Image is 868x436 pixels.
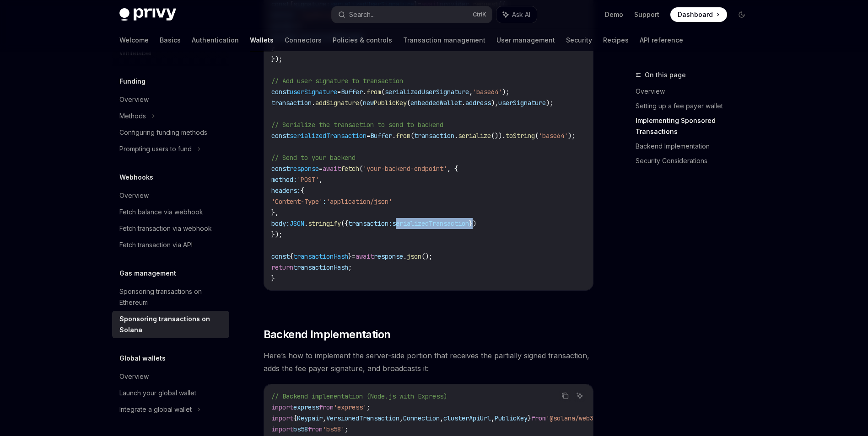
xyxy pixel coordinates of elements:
[250,29,274,51] a: Wallets
[539,132,568,140] span: 'base64'
[192,29,239,51] a: Authentication
[341,88,363,96] span: Buffer
[528,414,531,422] span: }
[359,165,363,173] span: (
[271,154,356,162] span: // Send to your backend
[271,77,403,85] span: // Add user signature to transaction
[634,10,659,19] a: Support
[119,388,196,399] div: Launch your global wallet
[112,124,229,141] a: Configuring funding methods
[304,219,308,228] span: .
[271,99,312,107] span: transaction
[465,99,491,107] span: address
[319,403,334,411] span: from
[462,99,465,107] span: .
[367,403,370,411] span: ;
[603,29,629,51] a: Recipes
[385,88,469,96] span: serializedUserSignature
[678,10,713,19] span: Dashboard
[356,252,374,261] span: await
[491,132,506,140] span: ()).
[333,29,392,51] a: Policies & controls
[290,252,293,261] span: {
[506,132,535,140] span: toString
[359,99,363,107] span: (
[326,414,399,422] span: VersionedTransaction
[119,94,149,105] div: Overview
[403,29,485,51] a: Transaction management
[308,219,341,228] span: stringify
[496,29,555,51] a: User management
[636,154,756,168] a: Security Considerations
[407,252,421,261] span: json
[119,404,192,415] div: Integrate a global wallet
[319,165,323,173] span: =
[473,11,486,18] span: Ctrl K
[119,76,146,87] h5: Funding
[119,353,166,364] h5: Global wallets
[290,219,304,228] span: JSON
[381,88,385,96] span: (
[670,7,727,22] a: Dashboard
[271,55,282,63] span: });
[293,414,297,422] span: {
[271,392,447,400] span: // Backend implementation (Node.js with Express)
[112,283,229,311] a: Sponsoring transactions on Ethereum
[403,252,407,261] span: .
[367,132,370,140] span: =
[348,263,352,271] span: ;
[323,165,341,173] span: await
[326,197,392,206] span: 'application/json'
[352,252,356,261] span: =
[636,139,756,154] a: Backend Implementation
[348,219,392,228] span: transaction:
[414,132,454,140] span: transaction
[535,132,539,140] span: (
[119,8,176,21] img: dark logo
[498,99,546,107] span: userSignature
[407,99,410,107] span: (
[297,414,323,422] span: Keypair
[399,414,403,422] span: ,
[271,274,275,282] span: }
[345,425,348,433] span: ;
[421,252,432,261] span: ();
[271,219,290,228] span: body:
[290,165,319,173] span: response
[370,132,392,140] span: Buffer
[341,165,359,173] span: fetch
[271,186,301,195] span: headers:
[271,121,443,129] span: // Serialize the transaction to send to backend
[410,99,462,107] span: embeddedWallet
[410,132,414,140] span: (
[119,190,149,201] div: Overview
[323,425,345,433] span: 'bs58'
[271,414,293,422] span: import
[112,311,229,338] a: Sponsoring transactions on Solana
[112,220,229,237] a: Fetch transaction via webhook
[363,165,447,173] span: 'your-backend-endpoint'
[119,29,149,51] a: Welcome
[469,88,473,96] span: ,
[502,88,509,96] span: );
[568,132,575,140] span: );
[119,144,192,154] div: Prompting users to fund
[512,10,530,19] span: Ask AI
[119,268,176,279] h5: Gas management
[605,10,623,19] a: Demo
[574,390,586,402] button: Ask AI
[308,425,323,433] span: from
[374,99,407,107] span: PublicKey
[301,186,304,195] span: {
[290,88,337,96] span: userSignature
[293,403,319,411] span: express
[443,414,491,422] span: clusterApiUrl
[491,414,495,422] span: ,
[469,219,476,228] span: })
[496,6,537,23] button: Ask AI
[271,165,290,173] span: const
[264,349,593,375] span: Here’s how to implement the server-side portion that receives the partially signed transaction, a...
[119,314,224,335] div: Sponsoring transactions on Solana
[473,88,502,96] span: 'base64'
[271,403,293,411] span: import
